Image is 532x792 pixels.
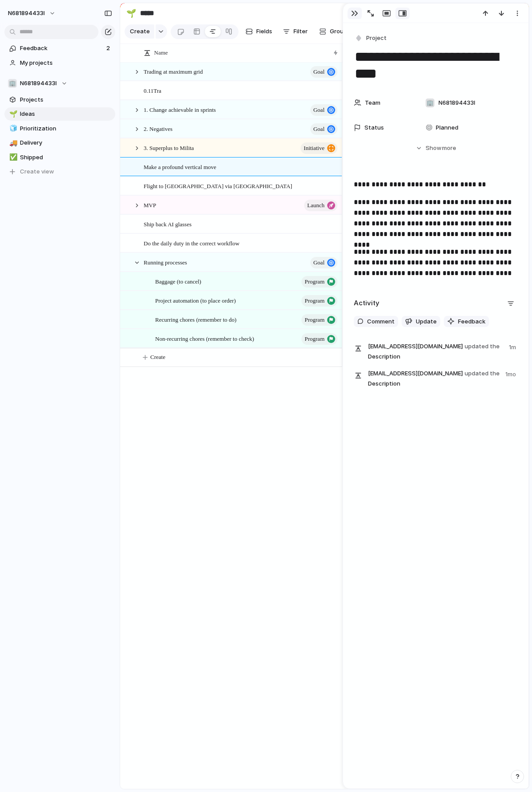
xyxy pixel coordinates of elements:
[8,110,17,118] button: 🌱
[301,314,337,326] button: program
[4,56,115,70] a: My projects
[155,295,236,305] span: Project automation (to place order)
[313,104,325,116] span: goal
[301,295,337,307] button: program
[301,142,337,154] button: initiative
[310,123,337,135] button: goal
[301,333,337,345] button: program
[426,99,434,107] div: 🏢
[307,199,325,212] span: launch
[279,24,311,39] button: Filter
[305,295,325,307] span: program
[154,48,168,57] span: Name
[444,316,489,327] button: Feedback
[293,27,308,36] span: Filter
[4,136,115,150] a: 🚚Delivery
[9,152,16,162] div: ✅
[368,368,500,388] span: Description
[354,316,398,327] button: Comment
[436,123,458,132] span: Planned
[106,44,112,53] span: 2
[8,153,17,162] button: ✅
[368,342,463,351] span: [EMAIL_ADDRESS][DOMAIN_NAME]
[155,314,236,324] span: Recurring chores (remember to do)
[20,59,112,67] span: My projects
[4,77,115,90] button: 🏢N681894433l
[9,123,16,134] div: 🧊
[144,66,203,76] span: Trading at maximum grid
[368,341,504,361] span: Description
[4,122,115,135] a: 🧊Prioritization
[20,138,112,147] span: Delivery
[144,257,187,267] span: Running processes
[20,95,112,104] span: Projects
[9,138,16,148] div: 🚚
[242,24,276,39] button: Fields
[509,341,518,352] span: 1m
[9,109,16,119] div: 🌱
[144,85,161,95] span: 0.11Tra
[20,124,112,133] span: Prioritization
[144,104,216,114] span: 1. Change achievable in sprints
[313,256,325,269] span: goal
[155,333,254,343] span: Non-recurring chores (remember to check)
[304,200,337,211] button: launch
[144,123,172,134] span: 2. Negatives
[4,42,115,55] a: Feedback2
[144,142,194,153] span: 3. Superplus to Milita
[4,151,115,164] a: ✅Shipped
[304,142,325,154] span: initiative
[4,107,115,121] a: 🌱Ideas
[20,167,54,176] span: Create view
[354,298,379,308] h2: Activity
[402,316,440,327] button: Update
[8,138,17,147] button: 🚚
[144,238,239,248] span: Do the daily duty in the correct workflow
[465,342,500,351] span: updated the
[368,369,463,378] span: [EMAIL_ADDRESS][DOMAIN_NAME]
[4,165,115,178] button: Create view
[20,110,112,118] span: Ideas
[144,200,156,210] span: MVP
[330,27,347,36] span: Group
[4,93,115,106] a: Projects
[126,7,136,19] div: 🌱
[416,317,437,326] span: Update
[366,34,387,43] span: Project
[4,6,60,20] button: n681894433l
[458,317,485,326] span: Feedback
[353,32,389,45] button: Project
[8,124,17,133] button: 🧊
[130,27,150,36] span: Create
[8,9,45,18] span: n681894433l
[305,333,325,345] span: program
[465,369,500,378] span: updated the
[256,27,272,36] span: Fields
[310,257,337,268] button: goal
[310,104,337,116] button: goal
[505,368,518,379] span: 1mo
[155,276,201,286] span: Baggage (to cancel)
[365,99,380,107] span: Team
[438,99,475,107] span: N681894433l
[150,353,165,362] span: Create
[305,314,325,326] span: program
[313,66,325,78] span: goal
[305,276,325,288] span: program
[301,276,337,288] button: program
[124,6,138,20] button: 🌱
[20,153,112,162] span: Shipped
[426,144,442,153] span: Show
[364,123,384,132] span: Status
[313,123,325,135] span: goal
[8,79,17,88] div: 🏢
[144,181,292,191] span: Flight to [GEOGRAPHIC_DATA] via [GEOGRAPHIC_DATA]
[354,140,518,156] button: Showmore
[367,317,395,326] span: Comment
[125,24,154,39] button: Create
[20,79,57,88] span: N681894433l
